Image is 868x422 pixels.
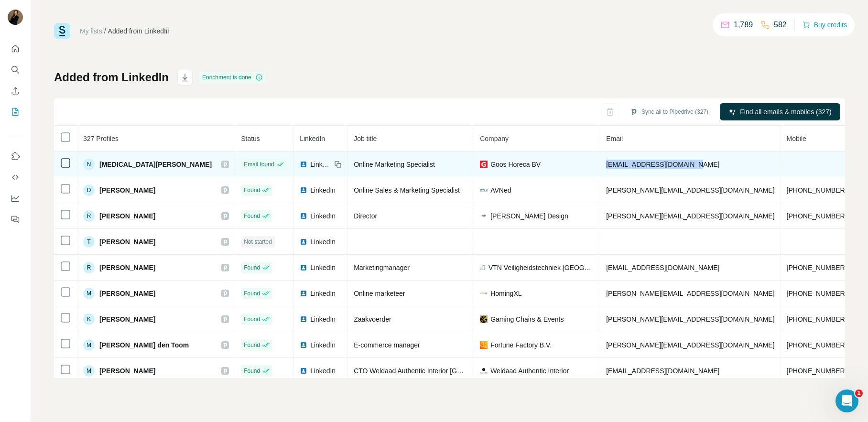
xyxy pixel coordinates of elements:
[354,212,377,220] span: Director
[855,390,863,397] span: 1
[99,237,155,247] span: [PERSON_NAME]
[480,341,488,349] img: company-logo
[606,341,774,349] span: [PERSON_NAME][EMAIL_ADDRESS][DOMAIN_NAME]
[8,61,23,78] button: Search
[354,367,520,375] span: CTO Weldaad Authentic Interior [GEOGRAPHIC_DATA]
[8,211,23,228] button: Feedback
[787,341,847,349] span: [PHONE_NUMBER]
[99,314,155,324] span: [PERSON_NAME]
[54,70,169,85] h1: Added from LinkedIn
[740,107,831,117] span: Find all emails & mobiles (327)
[354,161,435,168] span: Online Marketing Specialist
[80,27,102,35] a: My lists
[8,169,23,186] button: Use Surfe API
[354,315,391,323] span: Zaakvoerder
[310,211,336,221] span: LinkedIn
[606,315,774,323] span: [PERSON_NAME][EMAIL_ADDRESS][DOMAIN_NAME]
[99,185,155,195] span: [PERSON_NAME]
[83,365,95,377] div: M
[244,289,260,298] span: Found
[787,135,806,142] span: Mobile
[244,263,260,272] span: Found
[480,212,488,220] img: company-logo
[490,211,568,221] span: [PERSON_NAME] Design
[300,238,307,246] img: LinkedIn logo
[354,341,420,349] span: E-commerce manager
[354,290,405,297] span: Online marketeer
[54,23,70,39] img: Surfe Logo
[606,135,623,142] span: Email
[490,289,521,298] span: HomingXL
[99,211,155,221] span: [PERSON_NAME]
[99,366,155,376] span: [PERSON_NAME]
[99,160,212,169] span: [MEDICAL_DATA][PERSON_NAME]
[606,367,719,375] span: [EMAIL_ADDRESS][DOMAIN_NAME]
[354,135,377,142] span: Job title
[480,315,488,323] img: company-logo
[734,19,753,31] p: 1,789
[108,26,170,36] div: Added from LinkedIn
[244,160,274,169] span: Email found
[8,103,23,120] button: My lists
[490,366,569,376] span: Weldaad Authentic Interior
[300,161,307,168] img: LinkedIn logo
[310,366,336,376] span: LinkedIn
[623,105,715,119] button: Sync all to Pipedrive (327)
[803,18,847,32] button: Buy credits
[300,264,307,271] img: LinkedIn logo
[83,210,95,222] div: R
[480,290,488,297] img: company-logo
[787,264,847,271] span: [PHONE_NUMBER]
[310,340,336,350] span: LinkedIn
[310,160,331,169] span: LinkedIn
[244,238,272,246] span: Not started
[480,161,488,168] img: company-logo
[310,237,336,247] span: LinkedIn
[300,135,325,142] span: LinkedIn
[104,26,106,36] li: /
[8,82,23,99] button: Enrich CSV
[354,186,460,194] span: Online Sales & Marketing Specialist
[787,367,847,375] span: [PHONE_NUMBER]
[300,341,307,349] img: LinkedIn logo
[244,341,260,349] span: Found
[606,264,719,271] span: [EMAIL_ADDRESS][DOMAIN_NAME]
[99,340,189,350] span: [PERSON_NAME] den Toom
[787,290,847,297] span: [PHONE_NUMBER]
[8,190,23,207] button: Dashboard
[300,315,307,323] img: LinkedIn logo
[300,186,307,194] img: LinkedIn logo
[244,212,260,220] span: Found
[774,19,787,31] p: 582
[83,236,95,248] div: T
[300,212,307,220] img: LinkedIn logo
[83,314,95,325] div: K
[488,263,594,272] span: VTN Veiligheidstechniek [GEOGRAPHIC_DATA]
[606,212,774,220] span: [PERSON_NAME][EMAIL_ADDRESS][DOMAIN_NAME]
[787,212,847,220] span: [PHONE_NUMBER]
[300,290,307,297] img: LinkedIn logo
[310,314,336,324] span: LinkedIn
[83,288,95,299] div: M
[310,185,336,195] span: LinkedIn
[835,390,858,412] iframe: Intercom live chat
[99,263,155,272] span: [PERSON_NAME]
[300,367,307,375] img: LinkedIn logo
[720,103,840,120] button: Find all emails & mobiles (327)
[99,289,155,298] span: [PERSON_NAME]
[490,185,511,195] span: AVNed
[787,186,847,194] span: [PHONE_NUMBER]
[480,186,488,194] img: company-logo
[244,367,260,375] span: Found
[490,314,564,324] span: Gaming Chairs & Events
[83,184,95,196] div: D
[787,315,847,323] span: [PHONE_NUMBER]
[199,72,266,83] div: Enrichment is done
[244,315,260,324] span: Found
[8,148,23,165] button: Use Surfe on LinkedIn
[490,340,552,350] span: Fortune Factory B.V.
[606,186,774,194] span: [PERSON_NAME][EMAIL_ADDRESS][DOMAIN_NAME]
[83,262,95,273] div: R
[83,339,95,351] div: M
[310,263,336,272] span: LinkedIn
